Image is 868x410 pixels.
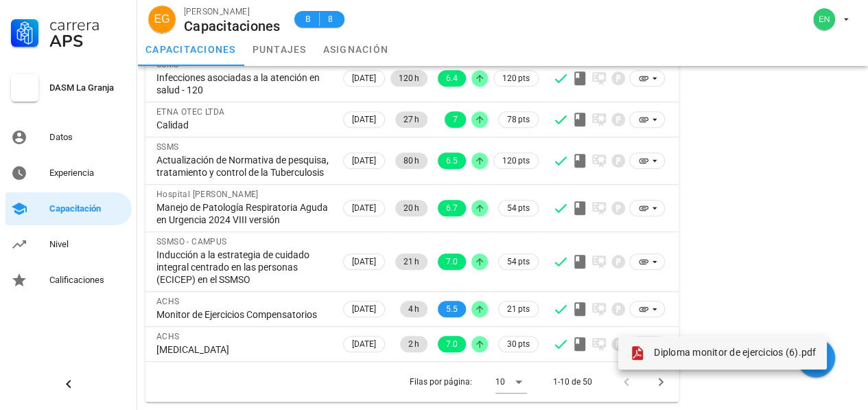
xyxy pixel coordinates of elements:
[303,12,314,26] span: B
[403,200,419,216] span: 20 h
[502,154,530,168] span: 120 pts
[399,70,419,87] span: 120 h
[507,201,530,215] span: 54 pts
[244,33,315,66] a: puntajes
[49,16,126,33] div: Carrera
[352,201,376,216] span: [DATE]
[156,297,180,306] span: ACHS
[446,70,458,87] span: 6.4
[156,119,329,131] div: Calidad
[408,301,419,317] span: 4 h
[156,308,329,321] div: Monitor de Ejercicios Compensatorios
[446,152,458,169] span: 6.5
[446,336,458,352] span: 7.0
[49,33,126,49] div: APS
[156,154,329,179] div: Actualización de Normativa de pesquisa, tratamiento y control de la Tuberculosis
[49,239,126,250] div: Nivel
[410,362,527,402] div: Filas por página:
[156,332,180,341] span: ACHS
[5,157,132,190] a: Experiencia
[408,336,419,352] span: 2 h
[813,8,835,30] div: avatar
[403,111,419,128] span: 27 h
[403,253,419,270] span: 21 h
[352,301,376,317] span: [DATE]
[5,228,132,261] a: Nivel
[648,369,673,394] button: Página siguiente
[315,33,397,66] a: asignación
[495,371,527,393] div: 10Filas por página:
[154,5,169,33] span: EG
[507,113,530,126] span: 78 pts
[453,111,458,128] span: 7
[5,121,132,154] a: Datos
[156,190,259,199] span: Hospital [PERSON_NAME]
[502,71,530,85] span: 120 pts
[352,337,376,352] span: [DATE]
[137,33,244,66] a: capacitaciones
[352,254,376,269] span: [DATE]
[156,237,227,247] span: SSMSO - CAMPUS
[507,255,530,269] span: 54 pts
[495,376,505,388] div: 10
[5,264,132,297] a: Calificaciones
[654,347,816,358] span: Diploma monitor de ejercicios (6).pdf
[184,19,281,34] div: Capacitaciones
[156,249,329,286] div: Inducción a la estrategia de cuidado integral centrado en las personas (ECICEP) en el SSMSO
[156,343,329,356] div: [MEDICAL_DATA]
[403,152,419,169] span: 80 h
[352,71,376,86] span: [DATE]
[446,253,458,270] span: 7.0
[352,153,376,168] span: [DATE]
[49,203,126,214] div: Capacitación
[156,142,179,152] span: SSMS
[49,275,126,286] div: Calificaciones
[507,337,530,351] span: 30 pts
[446,301,458,317] span: 5.5
[446,200,458,216] span: 6.7
[148,5,176,33] div: avatar
[49,168,126,179] div: Experiencia
[49,82,126,93] div: DASM La Granja
[352,112,376,127] span: [DATE]
[553,376,592,388] div: 1-10 de 50
[507,302,530,316] span: 21 pts
[156,201,329,226] div: Manejo de Patología Respiratoria Aguda en Urgencia 2024 VIII versión
[156,107,225,117] span: ETNA OTEC LTDA
[5,192,132,225] a: Capacitación
[325,12,336,26] span: 8
[49,132,126,143] div: Datos
[156,71,329,96] div: Infecciones asociadas a la atención en salud - 120
[184,5,281,19] div: [PERSON_NAME]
